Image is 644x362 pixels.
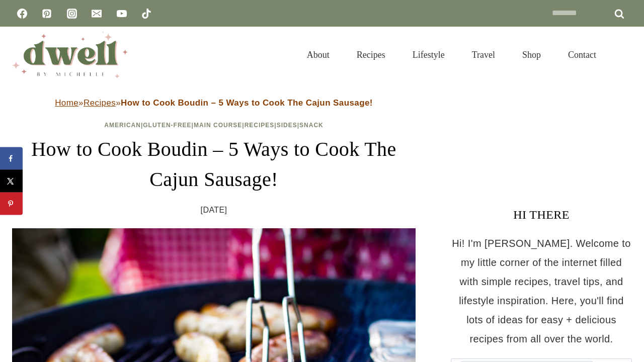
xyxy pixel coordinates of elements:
[104,122,324,129] span: | | | | |
[554,37,610,72] a: Contact
[458,37,509,72] a: Travel
[12,4,32,24] a: Facebook
[343,37,399,72] a: Recipes
[509,37,554,72] a: Shop
[112,4,132,24] a: YouTube
[37,4,57,24] a: Pinterest
[121,98,373,108] strong: How to Cook Boudin – 5 Ways to Cook The Cajun Sausage!
[12,134,416,195] h1: How to Cook Boudin – 5 Ways to Cook The Cajun Sausage!
[55,98,373,108] span: » »
[245,122,275,129] a: Recipes
[201,203,227,218] time: [DATE]
[293,37,343,72] a: About
[194,122,242,129] a: Main Course
[451,206,632,224] h3: HI THERE
[12,32,128,78] img: DWELL by michelle
[451,234,632,348] p: Hi! I'm [PERSON_NAME]. Welcome to my little corner of the internet filled with simple recipes, tr...
[55,98,78,108] a: Home
[84,98,116,108] a: Recipes
[293,37,610,72] nav: Primary Navigation
[143,122,191,129] a: Gluten-Free
[104,122,141,129] a: American
[615,46,632,63] button: View Search Form
[62,4,82,24] a: Instagram
[277,122,297,129] a: Sides
[136,4,156,24] a: TikTok
[299,122,324,129] a: Snack
[87,4,107,24] a: Email
[399,37,458,72] a: Lifestyle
